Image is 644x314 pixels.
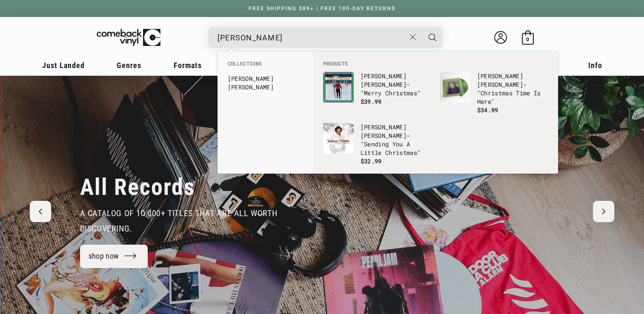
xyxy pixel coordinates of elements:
span: a catalog of 10,000+ Titles that are all worth discovering. [80,208,278,234]
span: Just Landed [42,61,85,70]
b: [PERSON_NAME] [477,72,523,80]
button: Search [422,27,443,48]
b: [PERSON_NAME] [361,72,406,80]
span: Info [588,61,602,70]
span: $32.99 [361,157,382,165]
li: products: Johnny Mathis - "Merry Christmas" [319,68,435,117]
b: [PERSON_NAME] [361,80,406,88]
span: $34.99 [477,106,498,114]
img: Johnny Mathis - "Christmas Time Is Here" [440,72,470,103]
li: Collections [223,60,307,72]
img: Johnny Mathis - "Sending You A Little Christmas" [323,123,354,154]
li: products: Johnny Mathis - "Christmas Time Is Here" [435,68,552,119]
b: [PERSON_NAME] [477,80,523,88]
b: [PERSON_NAME] [228,83,274,91]
li: Products [319,60,552,68]
button: Close [405,28,421,46]
li: collections: Johnny Mathis [223,72,307,94]
img: Johnny Mathis - "Merry Christmas" [323,72,354,103]
b: [PERSON_NAME] [361,123,406,131]
a: Johnny Mathis - "Sending You A Little Christmas" [PERSON_NAME] [PERSON_NAME]- "Sending You A Litt... [323,123,431,166]
h2: All Records [80,173,195,201]
span: $39.99 [361,97,382,106]
p: - "Sending You A Little Christmas" [361,123,431,157]
span: 0 [526,36,529,43]
b: [PERSON_NAME] [228,74,274,83]
a: shop now [80,245,148,268]
a: [PERSON_NAME] [PERSON_NAME] [228,74,303,91]
b: [PERSON_NAME] [361,131,406,140]
button: Previous slide [30,201,51,222]
li: products: Johnny Mathis - "Sending You A Little Christmas" [319,119,435,170]
p: - "Christmas Time Is Here" [477,72,548,106]
a: FREE SHIPPING $89+ | FREE 100-DAY RETURNS [240,6,404,11]
div: Products [313,51,558,174]
p: - "Merry Christmas" [361,72,431,97]
span: Formats [174,61,202,70]
button: Next slide [593,201,614,222]
a: Johnny Mathis - "Merry Christmas" [PERSON_NAME] [PERSON_NAME]- "Merry Christmas" $39.99 [323,72,431,113]
span: Genres [117,61,141,70]
input: When autocomplete results are available use up and down arrows to review and enter to select [218,29,405,46]
a: Johnny Mathis - "Christmas Time Is Here" [PERSON_NAME] [PERSON_NAME]- "Christmas Time Is Here" $3... [440,72,548,114]
div: Collections [218,51,313,98]
div: Search [208,27,442,48]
